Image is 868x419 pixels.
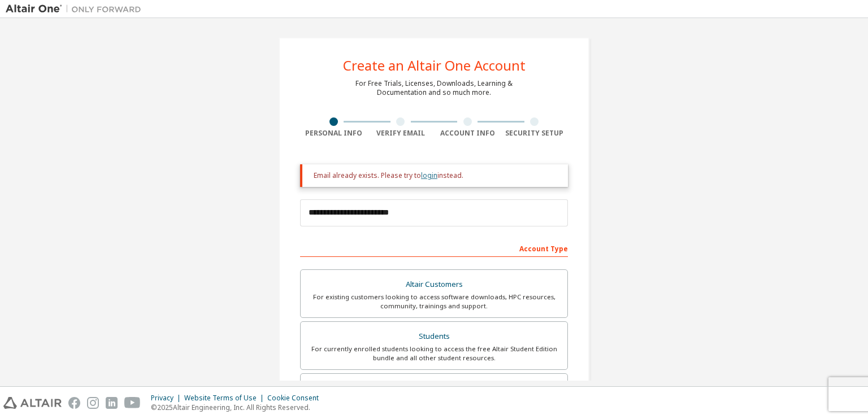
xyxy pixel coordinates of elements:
img: facebook.svg [68,397,80,409]
img: Altair One [6,3,147,15]
div: For existing customers looking to access software downloads, HPC resources, community, trainings ... [307,293,561,311]
div: Security Setup [501,129,568,138]
div: Account Type [300,239,568,257]
a: login [421,171,437,180]
img: linkedin.svg [106,397,118,409]
div: Personal Info [300,129,367,138]
div: Students [307,329,561,344]
div: Verify Email [367,129,435,138]
div: Faculty [307,381,561,396]
div: Privacy [151,394,184,403]
img: youtube.svg [124,397,141,409]
div: For Free Trials, Licenses, Downloads, Learning & Documentation and so much more. [355,79,513,97]
img: instagram.svg [87,397,99,409]
div: Email already exists. Please try to instead. [314,171,559,180]
div: For currently enrolled students looking to access the free Altair Student Edition bundle and all ... [307,344,561,363]
p: © 2025 Altair Engineering, Inc. All Rights Reserved. [151,403,325,412]
div: Account Info [434,129,501,138]
div: Website Terms of Use [184,394,267,403]
div: Altair Customers [307,277,561,293]
div: Cookie Consent [267,394,325,403]
img: altair_logo.svg [3,397,62,409]
div: Create an Altair One Account [343,59,526,72]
